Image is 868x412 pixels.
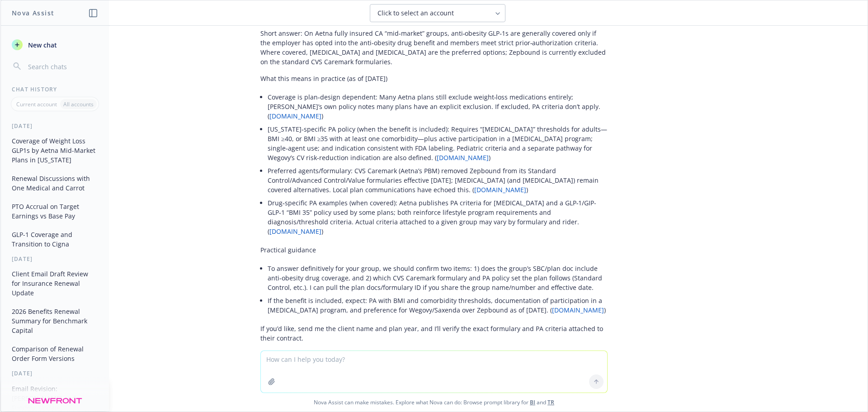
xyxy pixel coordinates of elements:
[269,112,321,120] a: [DOMAIN_NAME]
[268,196,608,238] li: Drug‑specific PA examples (when covered): Aetna publishes PA criteria for [MEDICAL_DATA] and a GL...
[474,185,526,194] a: [DOMAIN_NAME]
[8,304,102,338] button: 2026 Benefits Renewal Summary for Benchmark Capital
[268,123,608,164] li: [US_STATE]‑specific PA policy (when the benefit is included): Requires “[MEDICAL_DATA]” threshold...
[268,164,608,196] li: Preferred agents/formulary: CVS Caremark (Aetna’s PBM) removed Zepbound from its Standard Control...
[8,37,102,53] button: New chat
[8,341,102,366] button: Comparison of Renewal Order Form Versions
[8,227,102,251] button: GLP-1 Coverage and Transition to Cigna
[26,60,98,73] input: Search chats
[4,393,864,412] span: Nova Assist can make mistakes. Explore what Nova can do: Browse prompt library for and
[260,324,608,343] p: If you’d like, send me the client name and plan year, and I’ll verify the exact formulary and PA ...
[268,262,608,294] li: To answer definitively for your group, we should confirm two items: 1) does the group’s SBC/plan ...
[1,85,109,93] div: Chat History
[530,398,535,406] a: BI
[547,398,554,406] a: TR
[8,171,102,195] button: Renewal Discussions with One Medical and Carrot
[269,227,321,236] a: [DOMAIN_NAME]
[437,153,489,162] a: [DOMAIN_NAME]
[268,294,608,317] li: If the benefit is included, expect: PA with BMI and comorbidity thresholds, documentation of part...
[1,369,109,377] div: [DATE]
[8,133,102,167] button: Coverage of Weight Loss GLP1s by Aetna Mid-Market Plans in [US_STATE]
[370,4,505,22] button: Click to select an account
[260,28,608,66] p: Short answer: On Aetna fully insured CA “mid‑market” groups, anti‑obesity GLP‑1s are generally co...
[552,306,604,314] a: [DOMAIN_NAME]
[268,90,608,123] li: Coverage is plan‑design dependent: Many Aetna plans still exclude weight‑loss medications entirel...
[1,255,109,263] div: [DATE]
[1,122,109,130] div: [DATE]
[63,100,94,108] p: All accounts
[260,245,608,255] p: Practical guidance
[8,199,102,223] button: PTO Accrual on Target Earnings vs Base Pay
[377,9,454,18] span: Click to select an account
[16,100,57,108] p: Current account
[260,74,608,83] p: What this means in practice (as of [DATE])
[26,40,57,50] span: New chat
[8,266,102,300] button: Client Email Draft Review for Insurance Renewal Update
[12,8,54,18] h1: Nova Assist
